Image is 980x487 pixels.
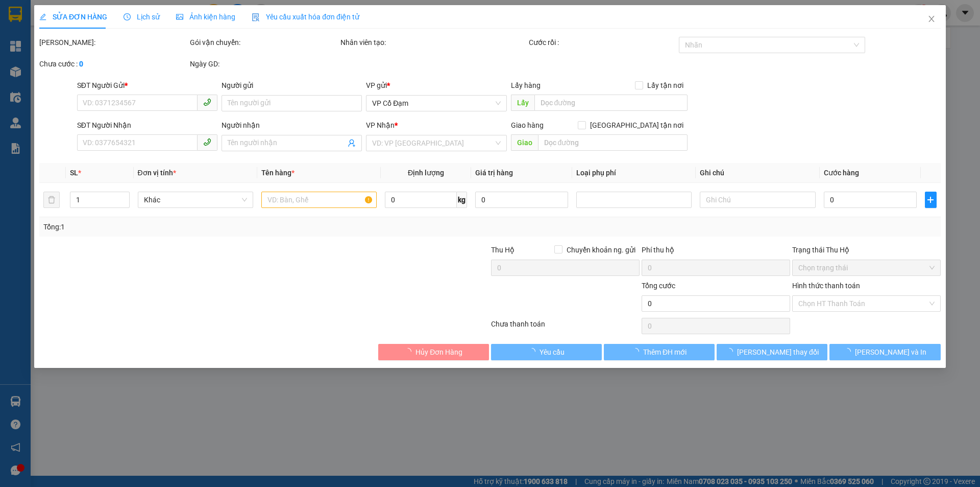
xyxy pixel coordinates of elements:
div: Trạng thái Thu Hộ [792,244,941,256]
div: Chưa cước : [39,58,188,69]
span: Giá trị hàng [475,169,513,177]
div: Cước rồi : [529,37,677,48]
span: plus [925,196,936,204]
span: Ảnh kiện hàng [176,13,235,21]
div: Gói vận chuyển: [190,37,338,48]
span: SỬA ĐƠN HÀNG [39,13,107,21]
div: [PERSON_NAME]: [39,37,188,48]
span: loading [528,348,540,355]
input: VD: Bàn, Ghế [261,192,377,208]
button: Hủy Đơn Hàng [378,344,489,360]
div: SĐT Người Gửi [77,80,217,91]
div: Tổng: 1 [43,221,378,233]
span: kg [457,192,467,208]
img: icon [252,13,260,21]
b: 0 [79,60,83,68]
div: Người gửi [222,80,362,91]
button: Thêm ĐH mới [604,344,715,360]
span: loading [404,348,415,355]
span: Tổng cước [642,282,675,290]
span: picture [176,13,183,20]
div: Phí thu hộ [642,244,790,260]
span: phone [203,98,211,106]
input: Dọc đường [534,95,688,111]
span: loading [632,348,643,355]
span: Khác [144,192,247,207]
label: Hình thức thanh toán [792,282,860,290]
span: Cước hàng [824,169,859,177]
span: Chọn trạng thái [798,260,935,275]
div: Ngày GD: [190,58,338,69]
th: Loại phụ phí [572,163,696,183]
span: VP Cổ Đạm [373,96,501,111]
input: Dọc đường [538,134,688,151]
button: delete [43,192,60,208]
span: Đơn vị tính [138,169,176,177]
span: phone [203,138,211,146]
button: [PERSON_NAME] thay đổi [717,344,827,360]
span: VP Nhận [366,121,395,129]
span: Chuyển khoản ng. gửi [562,244,640,256]
span: Yêu cầu [540,346,565,358]
span: [GEOGRAPHIC_DATA] tận nơi [586,120,688,131]
div: Chưa thanh toán [490,318,641,336]
span: loading [844,348,855,355]
span: Lấy hàng [511,81,541,89]
span: Lấy [511,95,534,111]
span: user-add [348,139,356,147]
span: Định lượng [408,169,444,177]
span: Thu Hộ [491,246,514,254]
span: clock-circle [124,13,131,20]
span: Giao [511,134,538,151]
span: Lịch sử [124,13,160,21]
input: Ghi Chú [700,192,816,208]
th: Ghi chú [696,163,820,183]
span: close [927,15,936,23]
span: edit [39,13,46,20]
span: [PERSON_NAME] thay đổi [737,346,819,358]
span: [PERSON_NAME] và In [855,346,926,358]
button: plus [925,192,936,208]
button: Close [917,5,946,34]
div: Nhân viên tạo: [340,37,527,48]
span: Lấy tận nơi [643,80,688,91]
span: Giao hàng [511,121,544,129]
span: Hủy Đơn Hàng [415,346,462,358]
span: Yêu cầu xuất hóa đơn điện tử [252,13,359,21]
div: SĐT Người Nhận [77,120,217,131]
span: Thêm ĐH mới [643,346,687,358]
span: loading [726,348,737,355]
div: Người nhận [222,120,362,131]
span: Tên hàng [261,169,295,177]
button: [PERSON_NAME] và In [830,344,941,360]
button: Yêu cầu [491,344,602,360]
span: SL [70,169,79,177]
div: VP gửi [366,80,507,91]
